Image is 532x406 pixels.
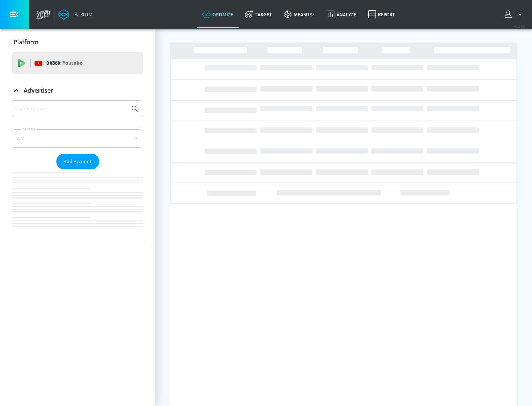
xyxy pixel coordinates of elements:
a: Atrium [58,9,93,20]
nav: list of Advertiser [12,169,143,241]
div: Advertiser [12,80,143,101]
p: Youtube [62,59,82,67]
button: Add Account [56,154,99,169]
p: DV360: [46,59,82,67]
div: A-Z [12,129,143,148]
span: v 4.24.0 [514,24,525,28]
div: DV360: Youtube [12,52,143,74]
a: Target [239,1,278,28]
div: Atrium [72,11,93,18]
label: Sort By [21,127,37,131]
a: measure [278,1,321,28]
span: Add Account [64,157,92,166]
div: Advertiser [12,100,143,241]
a: Report [362,1,401,28]
a: Analyze [321,1,362,28]
p: Platform [14,38,38,46]
a: optimize [197,1,239,28]
p: Advertiser [24,86,53,94]
input: Search by name [15,104,127,114]
div: Platform [12,32,143,52]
